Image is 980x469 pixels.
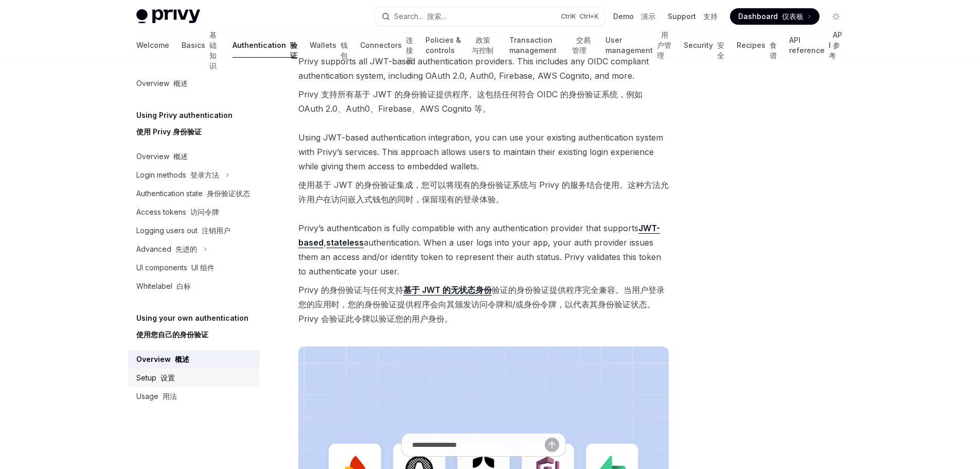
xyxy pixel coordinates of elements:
button: Toggle dark mode [828,8,844,25]
div: Overview [136,150,188,163]
a: Policies & controls 政策与控制 [425,33,497,58]
a: stateless [326,237,364,248]
a: Basics 基础知识 [182,33,221,58]
a: Overview 概述 [128,350,260,369]
font: 使用 Privy 身份验证 [136,127,202,136]
img: light logo [136,9,200,24]
span: Using JWT-based authentication integration, you can use your existing authentication system with ... [298,130,669,211]
a: Security 安全 [684,33,724,58]
a: UI components UI 组件 [128,258,260,277]
font: 食谱 [770,41,777,60]
font: UI 组件 [191,263,215,272]
font: 注销用户 [202,226,230,235]
a: Authentication 验证 [233,33,297,58]
font: 用法 [163,392,177,401]
button: Send message [545,438,559,452]
font: 身份验证状态 [207,189,250,198]
font: 钱包 [341,41,348,60]
div: Login methods [136,169,219,181]
span: Dashboard [738,11,804,22]
a: 无状态身份 [451,285,492,296]
a: Overview 概述 [128,147,260,166]
font: 使用基于 JWT 的身份验证集成，您可以将现有的身份验证系统与 Privy 的服务结合使用。这种方法允许用户在访问嵌入式钱包的同时，保留现有的登录体验。 [298,180,669,204]
font: Privy 支持所有基于 JWT 的身份验证提供程序。这包括任何符合 OIDC 的身份验证系统，例如 OAuth 2.0、Auth0、Firebase、AWS Cognito 等。 [298,89,643,114]
a: Demo 演示 [613,11,655,22]
font: 验证 [290,41,297,60]
font: 仪表板 [782,12,804,21]
font: Ctrl+K [579,12,599,20]
button: Search... 搜索...CtrlK Ctrl+K [375,7,605,26]
font: 安全 [717,41,724,60]
div: Overview [136,77,188,90]
h5: Using your own authentication [136,312,248,345]
div: Search... [394,10,446,23]
div: Setup [136,372,175,384]
a: User management 用户管理 [605,33,672,58]
font: 访问令牌 [190,207,219,216]
div: Whitelabel [136,280,191,292]
font: 交易管理 [572,36,591,55]
a: Support 支持 [668,11,718,22]
font: 连接器 [406,36,413,65]
span: Ctrl K [561,12,599,21]
div: Usage [136,390,177,403]
a: Overview 概述 [128,74,260,93]
a: Access tokens 访问令牌 [128,203,260,221]
font: 白标 [176,282,191,290]
font: 使用您自己的身份验证 [136,330,208,339]
a: Authentication state 身份验证状态 [128,184,260,203]
font: 搜索... [427,12,446,21]
a: Connectors 连接器 [360,33,413,58]
font: 登录方法 [190,170,219,179]
font: 概述 [173,152,188,161]
font: 基础知识 [209,30,217,70]
div: UI components [136,262,215,274]
a: Setup 设置 [128,369,260,387]
a: Dashboard 仪表板 [730,8,819,25]
div: Access tokens [136,206,219,218]
font: 政策与控制 [472,36,493,55]
font: 概述 [173,79,188,88]
font: 支持 [703,12,718,21]
span: Privy’s authentication is fully compatible with any authentication provider that supports , authe... [298,221,669,330]
font: 概述 [175,355,189,363]
a: Welcome [136,33,169,58]
a: 基于 JWT 的 [403,285,451,296]
span: Privy supports all JWT-based authentication providers. This includes any OIDC compliant authentic... [298,54,669,120]
font: 演示 [641,12,655,21]
a: Usage 用法 [128,387,260,406]
div: Advanced [136,243,197,255]
font: API 参考 [829,30,842,60]
font: Privy 的身份验证与任何支持 验证的身份验证提供程序完全兼容。当用户登录您的应用时，您的身份验证提供程序会向其颁发访问令牌和/或身份令牌，以代表其身份验证状态。Privy 会验证此令牌以验证... [298,285,665,324]
a: Wallets 钱包 [310,33,348,58]
a: Logging users out 注销用户 [128,221,260,240]
font: 用户管理 [657,30,671,60]
a: Transaction management 交易管理 [509,33,593,58]
font: 先进的 [175,245,197,253]
h5: Using Privy authentication [136,109,233,142]
div: Overview [136,353,189,366]
div: Authentication state [136,187,250,200]
font: 设置 [161,373,175,382]
div: Logging users out [136,224,230,237]
a: API reference API 参考 [789,33,844,58]
a: Recipes 食谱 [737,33,777,58]
a: Whitelabel 白标 [128,277,260,296]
